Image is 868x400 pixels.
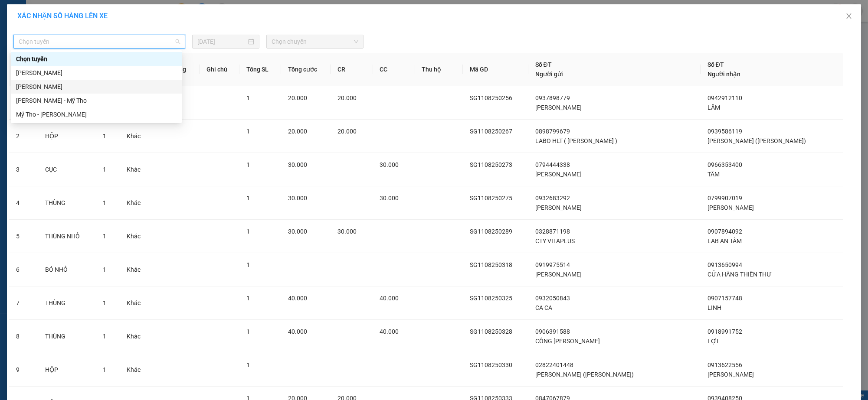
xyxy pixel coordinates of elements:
div: [PERSON_NAME] - Mỹ Tho [16,96,177,105]
span: [PERSON_NAME] ([PERSON_NAME]) [708,137,806,144]
span: 1 [103,266,106,273]
td: 4 [9,186,38,220]
span: Nhận: [102,7,122,16]
span: SG1108250318 [470,261,512,268]
td: Khác [120,353,152,387]
span: LÂM [708,104,720,111]
span: [PERSON_NAME] [535,171,582,178]
td: 2 [9,120,38,153]
div: Mỹ Tho - Cao Lãnh [11,107,182,121]
span: 40.000 [288,295,307,302]
span: 0919975514 [535,261,570,268]
span: 0918991752 [708,328,742,335]
span: Người nhận [708,71,740,78]
span: 1 [246,94,250,101]
span: 0907894092 [708,228,742,235]
td: CỤC [38,153,96,186]
span: 30.000 [288,228,307,235]
span: 1 [246,295,250,302]
span: 1 [246,361,250,368]
span: 0913622556 [708,361,742,368]
span: CTY VITAPLUS [535,237,575,244]
div: 0919599299 [102,37,171,49]
span: 1 [103,366,106,373]
span: 40.000 [380,328,399,335]
span: LINH [708,304,721,311]
td: HỘP [38,120,96,153]
th: Ghi chú [200,53,239,86]
span: XÁC NHẬN SỐ HÀNG LÊN XE [17,12,108,20]
span: 1 [103,166,106,173]
td: THÙNG [38,286,96,320]
span: Chọn chuyến [272,35,358,48]
span: 30.000 [380,195,399,202]
td: Khác [120,153,152,186]
span: 0932050843 [535,295,570,302]
td: Khác [120,253,152,286]
span: 20.000 [337,128,357,135]
div: Hồ Chí Minh - Cao Lãnh [11,80,182,94]
td: Khác [120,186,152,220]
span: [PERSON_NAME] [535,104,582,111]
span: SG1108250289 [470,228,512,235]
span: SG1108250330 [470,361,512,368]
span: 1 [246,161,250,168]
div: Cao Lãnh - Mỹ Tho [11,94,182,107]
span: Số ĐT [708,61,724,68]
td: THÙNG [38,186,96,220]
span: LAB AN TÂM [708,237,742,244]
span: [PERSON_NAME] ([PERSON_NAME]) [535,371,634,378]
span: 0966353400 [708,161,742,168]
td: BÓ NHỎ [38,253,96,286]
span: 1 [246,228,250,235]
span: Chọn tuyến [19,35,180,48]
th: Tổng cước [281,53,331,86]
span: 1 [246,195,250,202]
th: Mã GD [463,53,528,86]
td: Khác [120,320,152,353]
span: 0937898779 [535,94,570,101]
span: 0932683292 [535,195,570,202]
th: CC [373,53,415,86]
td: 9 [9,353,38,387]
input: 12/08/2025 [197,37,246,46]
td: 6 [9,253,38,286]
span: 30.000 [288,195,307,202]
span: 1 [103,233,106,240]
span: 1 [103,133,106,140]
div: BA MÍ [102,27,171,37]
span: 0906391588 [535,328,570,335]
th: Thu hộ [415,53,463,86]
span: 0939586119 [708,128,742,135]
span: 0898799679 [535,128,570,135]
span: SG1108250275 [470,195,512,202]
span: TÂM [708,171,720,178]
span: CỬA HÀNG THIÊN THƯ [708,271,772,278]
div: [PERSON_NAME] [16,68,177,78]
th: STT [9,53,38,86]
td: Khác [120,220,152,253]
div: [GEOGRAPHIC_DATA] [7,7,95,27]
span: [PERSON_NAME] [535,271,582,278]
span: 30.000 [337,228,357,235]
span: 40.000 [380,295,399,302]
span: 1 [246,128,250,135]
span: 30.000 [380,161,399,168]
span: 02822401448 [535,361,573,368]
span: 0907157748 [708,295,742,302]
span: 30.000 [288,161,307,168]
span: 0913650994 [708,261,742,268]
span: LỢI [708,338,718,345]
span: Người gửi [535,71,563,78]
span: 20.000 [337,94,357,101]
td: 5 [9,220,38,253]
span: SG1108250273 [470,161,512,168]
td: 7 [9,286,38,320]
td: 3 [9,153,38,186]
span: 1 [103,199,106,206]
span: SG1108250325 [470,295,512,302]
div: [PERSON_NAME] [102,7,171,27]
span: Chưa thu [100,55,132,64]
th: Tổng SL [239,53,281,86]
td: HỘP [38,353,96,387]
